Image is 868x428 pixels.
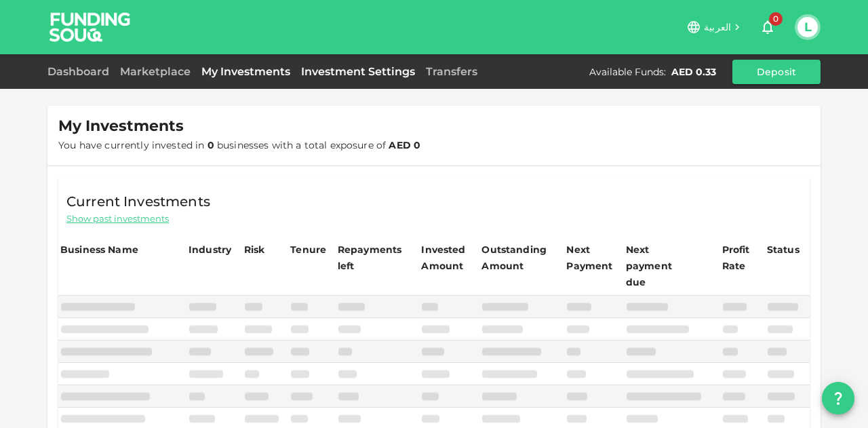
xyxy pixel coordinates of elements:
strong: AED 0 [389,139,420,151]
button: 0 [754,14,781,41]
div: Repayments left [338,241,406,274]
div: Next Payment [566,241,621,274]
div: Invested Amount [421,241,477,274]
span: Show past investments [66,212,169,225]
div: Tenure [290,241,326,258]
span: 0 [769,12,783,26]
div: Next payment due [626,241,694,290]
span: My Investments [58,117,184,136]
div: Risk [244,241,271,258]
strong: 0 [208,139,214,151]
div: Outstanding Amount [481,241,549,274]
div: Industry [189,241,231,258]
button: Deposit [732,60,821,84]
span: You have currently invested in businesses with a total exposure of [58,139,420,151]
a: Transfers [420,65,483,78]
a: My Investments [196,65,296,78]
div: Business Name [60,241,138,258]
div: Status [767,241,801,258]
a: Marketplace [115,65,196,78]
span: Current Investments [66,191,210,212]
button: L [797,17,818,37]
div: Profit Rate [722,241,763,274]
div: AED 0.33 [671,65,716,79]
button: question [822,382,854,414]
a: Investment Settings [296,65,420,78]
div: Available Funds : [589,65,666,79]
span: العربية [704,21,731,33]
a: Dashboard [47,65,115,78]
